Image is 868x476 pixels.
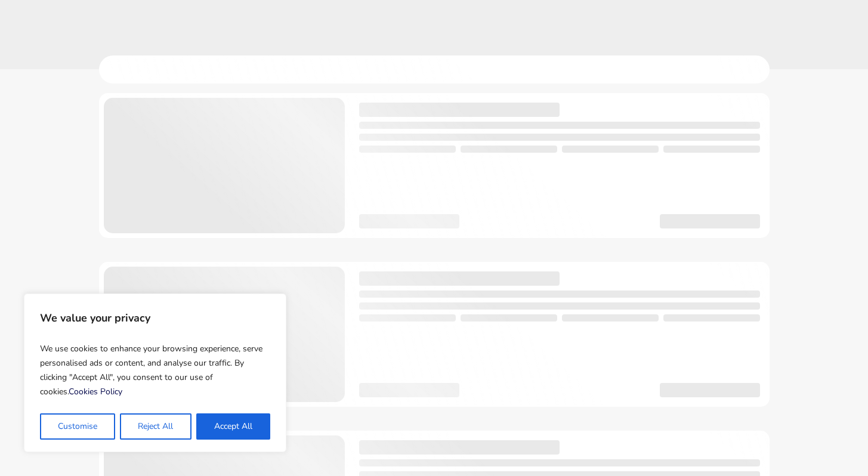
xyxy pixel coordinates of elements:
[196,413,270,440] button: Accept All
[69,386,122,397] a: Cookies Policy
[120,413,191,440] button: Reject All
[40,413,115,440] button: Customise
[40,337,270,404] p: We use cookies to enhance your browsing experience, serve personalised ads or content, and analys...
[40,306,270,330] p: We value your privacy
[24,293,286,452] div: We value your privacy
